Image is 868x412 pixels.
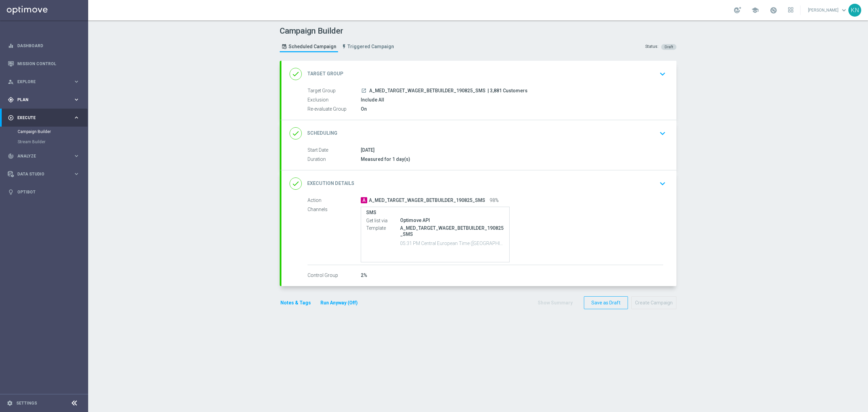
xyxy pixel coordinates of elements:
button: lightbulb Optibot [7,189,80,195]
p: 05:31 PM Central European Time ([GEOGRAPHIC_DATA]) (UTC +02:00) [400,240,504,246]
i: launch [361,88,367,93]
span: A_MED_TARGET_WAGER_BETBUILDER_190825_SMS [369,88,486,94]
div: Plan [8,97,73,103]
i: equalizer [8,43,14,49]
span: Triggered Campaign [348,44,394,50]
span: Plan [17,98,73,102]
span: Explore [17,80,73,84]
i: track_changes [8,153,14,159]
span: 98% [490,198,499,204]
label: Exclusion [308,97,361,103]
span: A [361,197,367,203]
div: Mission Control [8,55,80,73]
a: Optibot [17,183,80,201]
a: Triggered Campaign [340,41,396,52]
i: keyboard_arrow_right [73,96,80,103]
h2: Scheduling [307,130,337,136]
h2: Target Group [307,71,343,77]
i: person_search [8,79,14,85]
button: keyboard_arrow_down [657,68,668,80]
span: school [751,6,759,14]
label: Action [308,198,361,204]
i: keyboard_arrow_down [657,179,668,189]
label: Control Group [308,273,361,279]
div: done Target Group keyboard_arrow_down [290,68,668,80]
i: done [290,127,302,139]
a: [PERSON_NAME]keyboard_arrow_down [807,5,848,15]
span: A_MED_TARGET_WAGER_BETBUILDER_190825_SMS [369,198,485,204]
div: Optibot [8,183,80,201]
label: Re-evaluate Group [308,106,361,112]
span: keyboard_arrow_down [840,6,848,14]
i: done [290,68,302,80]
div: KN [848,4,861,17]
button: equalizer Dashboard [7,43,80,49]
div: Measured for 1 day(s) [361,156,663,163]
i: keyboard_arrow_right [73,171,80,177]
p: A_MED_TARGET_WAGER_BETBUILDER_190825_SMS [400,225,504,237]
a: Dashboard [17,37,80,55]
i: keyboard_arrow_right [73,78,80,85]
i: keyboard_arrow_down [657,69,668,79]
div: Analyze [8,153,73,159]
span: Data Studio [17,172,73,176]
i: keyboard_arrow_down [657,128,668,138]
button: Mission Control [7,61,80,67]
button: Save as Draft [584,296,628,310]
button: track_changes Analyze keyboard_arrow_right [7,153,80,159]
a: Settings [16,401,37,405]
div: Data Studio [8,171,73,177]
label: Template [366,225,400,231]
a: Campaign Builder [18,129,71,134]
button: play_circle_outline Execute keyboard_arrow_right [7,115,80,120]
div: done Scheduling keyboard_arrow_down [290,127,668,140]
button: keyboard_arrow_down [657,127,668,140]
i: play_circle_outline [8,115,14,121]
a: Mission Control [17,55,80,73]
label: SMS [366,210,504,216]
div: Execute [8,115,73,121]
button: keyboard_arrow_down [657,177,668,190]
colored-tag: Draft [661,44,676,49]
button: Run Anyway (Off) [320,299,358,307]
button: Data Studio keyboard_arrow_right [7,171,80,177]
i: settings [7,400,13,406]
span: Analyze [17,154,73,158]
label: Start Date [308,147,361,153]
label: Target Group [308,88,361,94]
div: done Execution Details keyboard_arrow_down [290,177,668,190]
button: person_search Explore keyboard_arrow_right [7,79,80,85]
div: Dashboard [8,37,80,55]
div: 2% [361,272,663,279]
a: Scheduled Campaign [280,41,338,52]
i: gps_fixed [8,97,14,103]
button: Create Campaign [631,296,676,310]
button: Notes & Tags [280,299,312,307]
div: Include All [361,96,663,103]
div: Status: [645,44,658,50]
button: gps_fixed Plan keyboard_arrow_right [7,97,80,102]
span: Scheduled Campaign [289,44,336,50]
span: | 3,881 Customers [488,88,528,94]
div: Campaign Builder [18,127,87,137]
i: keyboard_arrow_right [73,153,80,159]
div: Stream Builder [18,137,87,147]
span: Draft [665,45,673,49]
label: Get list via [366,218,400,224]
i: lightbulb [8,189,14,195]
a: Stream Builder [18,139,71,145]
h1: Campaign Builder [280,26,397,36]
div: [DATE] [361,147,663,153]
i: keyboard_arrow_right [73,114,80,121]
label: Duration [308,156,361,163]
label: Channels [308,207,361,213]
div: Optimove API [400,217,504,224]
div: Explore [8,79,73,85]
